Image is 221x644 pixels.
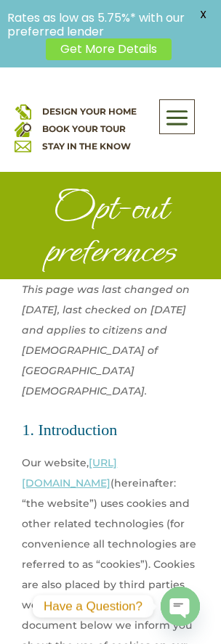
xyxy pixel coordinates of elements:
[46,38,172,59] a: Get More Details
[42,106,137,117] a: DESIGN YOUR HOME
[22,283,190,397] i: This page was last changed on [DATE], last checked on [DATE] and applies to citizens and [DEMOGRA...
[42,141,131,152] a: STAY IN THE KNOW
[192,4,214,25] span: X
[7,11,196,38] p: Rates as low as 5.75%* with our preferred lender
[42,123,126,134] a: BOOK YOUR TOUR
[15,120,31,137] img: book your home tour
[15,103,31,120] img: design your home
[22,186,198,279] h1: Opt-out preferences
[22,422,198,445] h2: 1. Introduction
